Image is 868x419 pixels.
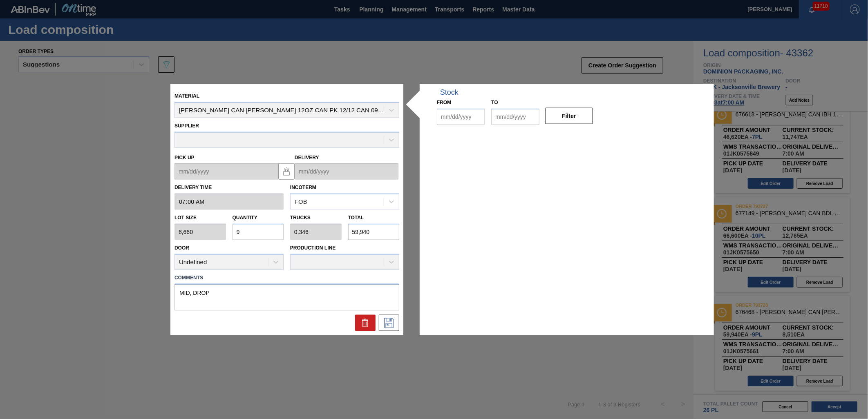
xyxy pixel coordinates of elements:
[348,215,364,221] label: Total
[174,163,278,180] input: mm/dd/yyyy
[355,314,376,331] div: Delete Order
[295,198,307,205] div: FOB
[290,215,311,221] label: Trucks
[295,154,319,160] label: Delivery
[282,166,291,176] img: locked
[379,314,399,331] div: Edit Order
[437,109,485,125] input: mm/dd/yyyy
[491,100,498,105] label: to
[233,215,257,221] label: Quantity
[437,100,451,105] label: From
[440,88,459,97] div: Stock
[545,108,593,124] button: Filter
[290,185,316,190] label: Incoterm
[174,182,284,194] label: Delivery Time
[174,283,399,310] textarea: MID, DROP
[174,245,189,251] label: Door
[174,93,199,99] label: Material
[278,163,295,179] button: locked
[491,109,539,125] input: mm/dd/yyyy
[174,212,226,224] label: Lot size
[174,123,199,129] label: Supplier
[290,245,336,251] label: Production Line
[174,154,195,160] label: Pick up
[295,163,398,180] input: mm/dd/yyyy
[174,272,399,283] label: Comments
